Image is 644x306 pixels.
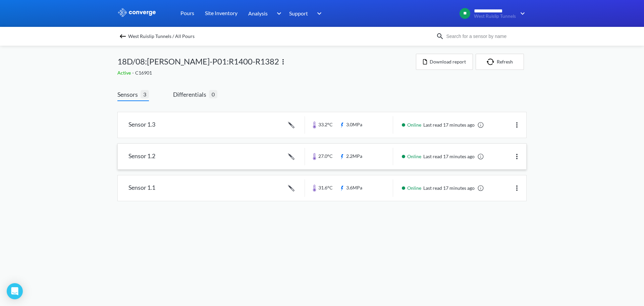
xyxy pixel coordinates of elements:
img: more.svg [513,184,521,192]
img: more.svg [279,58,287,66]
span: Sensors [117,90,141,99]
div: Open Intercom Messenger [7,283,23,299]
span: 3 [141,90,149,98]
div: C16901 [117,69,416,77]
img: more.svg [513,152,521,161]
button: Download report [416,54,473,70]
span: Active [117,70,132,76]
span: 18D/08:[PERSON_NAME]-P01:R1400-R1382 [117,55,279,68]
img: backspace.svg [119,32,127,40]
img: logo_ewhite.svg [117,8,156,17]
img: downArrow.svg [313,9,323,17]
img: more.svg [513,121,521,129]
span: Differentials [173,90,209,99]
input: Search for a sensor by name [444,33,525,40]
span: Analysis [248,9,268,17]
img: icon-search.svg [436,32,444,40]
img: icon-file.svg [423,59,427,64]
span: Support [289,9,308,17]
button: Refresh [476,54,524,70]
img: downArrow.svg [272,9,283,17]
span: West Ruislip Tunnels [474,14,516,19]
span: 0 [209,90,217,98]
span: West Ruislip Tunnels / All Pours [128,32,195,41]
span: - [132,70,135,76]
img: icon-refresh.svg [487,58,497,65]
img: downArrow.svg [516,9,527,17]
